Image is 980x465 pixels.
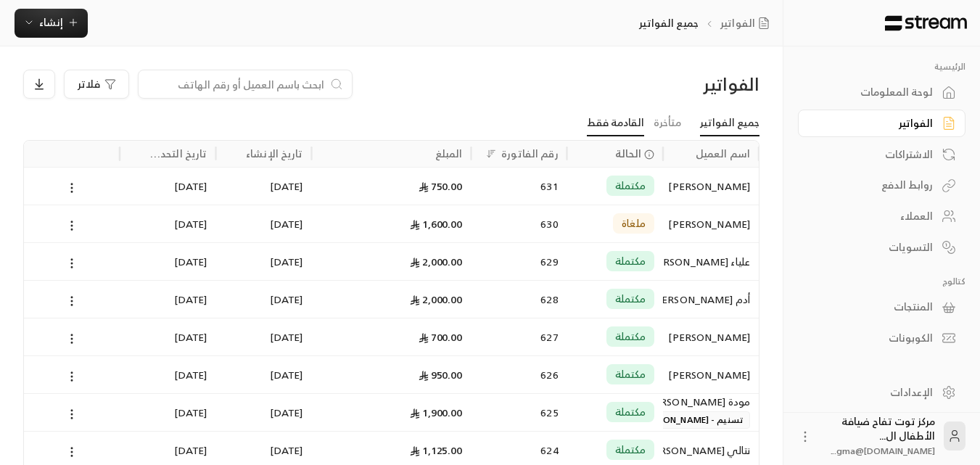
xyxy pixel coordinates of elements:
div: 700.00 [321,318,463,355]
div: 1,900.00 [321,394,463,431]
div: اسم العميل [696,144,750,162]
a: لوحة المعلومات [798,78,965,107]
button: فلاتر [64,70,129,99]
span: مكتملة [615,367,646,382]
div: تاريخ الإنشاء [246,144,302,162]
div: رقم الفاتورة [501,144,558,162]
span: إنشاء [39,13,63,31]
a: المنتجات [798,293,965,321]
div: 2,000.00 [321,281,463,318]
div: الاشتراكات [816,147,933,162]
div: الكوبونات [816,331,933,345]
div: الفواتير [816,116,933,131]
p: جميع الفواتير [639,16,699,30]
p: كتالوج [798,276,965,287]
span: مكتملة [615,254,646,268]
span: تسنيم - [PERSON_NAME] [633,411,750,429]
div: [DATE] [128,205,207,242]
span: ملغاة [622,216,646,231]
div: 750.00 [321,168,463,205]
span: مكتملة [615,329,646,344]
div: [DATE] [224,168,302,205]
div: 2,000.00 [321,243,463,280]
div: 625 [480,394,559,431]
div: التسويات [816,240,933,255]
a: الفواتير [720,16,775,30]
a: جميع الفواتير [700,110,759,136]
span: مكتملة [615,292,646,306]
div: المنتجات [816,300,933,314]
span: مكتملة [615,443,646,457]
div: 1,600.00 [321,205,463,242]
button: إنشاء [15,9,88,38]
a: الفواتير [798,110,965,138]
a: العملاء [798,202,965,231]
div: العملاء [816,209,933,223]
span: مكتملة [615,178,646,193]
div: 628 [480,281,559,318]
div: الفواتير [586,73,759,96]
a: الاشتراكات [798,140,965,168]
div: 627 [480,318,559,355]
nav: breadcrumb [639,16,775,30]
div: 631 [480,168,559,205]
div: مركز توت تفاح ضيافة الأطفال ال... [821,414,935,458]
div: [DATE] [224,205,302,242]
a: الإعدادات [798,378,965,406]
a: التسويات [798,233,965,261]
div: المبلغ [435,144,463,162]
span: مكتملة [615,405,646,419]
a: متأخرة [654,110,681,136]
div: [DATE] [128,243,207,280]
div: [PERSON_NAME] [672,205,750,242]
div: 950.00 [321,356,463,393]
div: 626 [480,356,559,393]
div: [PERSON_NAME] [672,168,750,205]
div: [DATE] [128,168,207,205]
div: روابط الدفع [816,178,933,192]
div: مودة [PERSON_NAME] [672,394,750,410]
div: 629 [480,243,559,280]
p: الرئيسية [798,61,965,73]
div: الإعدادات [816,385,933,400]
div: أدم [PERSON_NAME] [672,281,750,318]
span: [DOMAIN_NAME]@gma... [831,443,935,458]
div: [DATE] [224,318,302,355]
div: [DATE] [224,243,302,280]
a: القادمة فقط [587,110,644,136]
div: علياء [PERSON_NAME] [672,243,750,280]
span: الحالة [615,146,642,161]
span: فلاتر [78,79,100,89]
div: [DATE] [224,281,302,318]
div: [DATE] [128,356,207,393]
div: لوحة المعلومات [816,85,933,99]
div: [DATE] [128,318,207,355]
div: [DATE] [128,394,207,431]
div: [DATE] [128,281,207,318]
div: [DATE] [224,356,302,393]
div: تاريخ التحديث [147,144,207,162]
div: [PERSON_NAME] [672,356,750,393]
input: ابحث باسم العميل أو رقم الهاتف [147,76,324,92]
img: Logo [884,15,968,31]
a: روابط الدفع [798,171,965,199]
div: [PERSON_NAME] [672,318,750,355]
a: الكوبونات [798,324,965,353]
button: Sort [482,145,500,162]
div: 630 [480,205,559,242]
div: [DATE] [224,394,302,431]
